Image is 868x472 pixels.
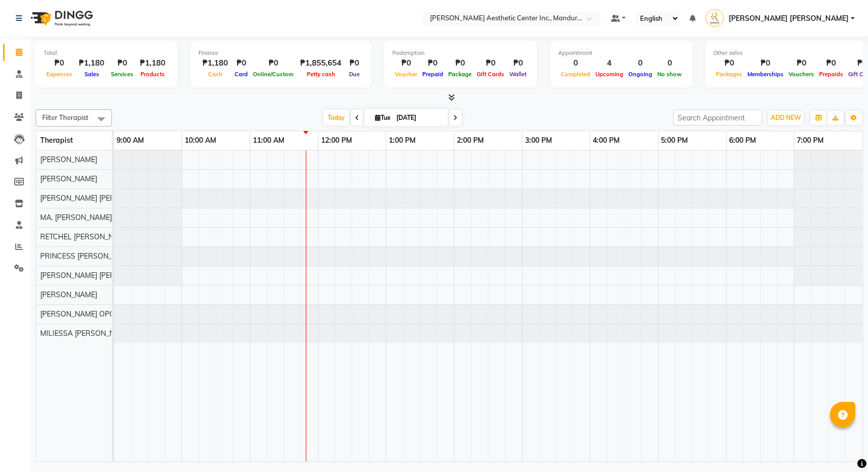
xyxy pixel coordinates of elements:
span: MILIESSA [PERSON_NAME] [40,329,132,338]
div: Redemption [392,49,529,57]
a: 3:00 PM [523,133,555,148]
span: Petty cash [304,71,338,78]
span: Ongoing [626,71,655,78]
span: Vouchers [786,71,817,78]
div: 0 [655,57,684,69]
a: 6:00 PM [727,133,759,148]
div: ₱1,180 [198,57,232,69]
span: [PERSON_NAME] [40,174,97,183]
div: ₱0 [420,57,446,69]
a: 10:00 AM [182,133,219,148]
span: [PERSON_NAME] [PERSON_NAME] [40,271,156,280]
div: ₱0 [108,57,136,69]
span: Today [324,110,349,125]
div: ₱0 [817,57,846,69]
div: ₱0 [713,57,745,69]
div: Finance [198,49,363,57]
span: [PERSON_NAME] [40,290,97,299]
span: Products [138,71,167,78]
span: RETCHEL [PERSON_NAME] [40,232,131,241]
img: MABELL DELA PENA [706,9,724,27]
span: Online/Custom [250,71,296,78]
span: Packages [713,71,745,78]
span: Upcoming [593,71,626,78]
span: Prepaids [817,71,846,78]
div: ₱0 [44,57,75,69]
div: ₱0 [232,57,250,69]
span: Memberships [745,71,786,78]
input: 2025-09-02 [393,110,444,125]
div: ₱0 [392,57,420,69]
a: 12:00 PM [319,133,355,148]
span: Due [346,71,362,78]
span: Card [232,71,250,78]
span: PRINCESS [PERSON_NAME] [40,251,134,261]
a: 4:00 PM [590,133,622,148]
span: Package [446,71,474,78]
span: Expenses [44,71,75,78]
div: ₱0 [345,57,363,69]
span: Services [108,71,136,78]
div: ₱0 [745,57,786,69]
div: 4 [593,57,626,69]
span: [PERSON_NAME] [40,155,97,164]
span: Prepaid [420,71,446,78]
div: ₱0 [786,57,817,69]
span: Filter Therapist [42,113,89,121]
div: Total [44,49,169,57]
span: Tue [372,114,393,121]
a: 9:00 AM [114,133,147,148]
span: [PERSON_NAME] [PERSON_NAME] [729,13,849,24]
div: ₱0 [250,57,296,69]
span: Gift Cards [474,71,507,78]
span: [PERSON_NAME] [PERSON_NAME] [40,194,156,203]
span: Therapist [40,136,73,145]
span: No show [655,71,684,78]
div: ₱1,180 [75,57,108,69]
div: 0 [558,57,593,69]
a: 1:00 PM [386,133,418,148]
span: Wallet [507,71,529,78]
div: 0 [626,57,655,69]
span: [PERSON_NAME] OPOLENCIA [40,309,140,319]
span: Completed [558,71,593,78]
input: Search Appointment [673,110,762,125]
a: 11:00 AM [250,133,287,148]
a: 5:00 PM [658,133,690,148]
button: ADD NEW [768,111,803,125]
span: Voucher [392,71,420,78]
a: 2:00 PM [454,133,486,148]
div: ₱1,180 [136,57,169,69]
span: MA. [PERSON_NAME] [40,213,112,222]
span: Cash [206,71,225,78]
div: Appointment [558,49,684,57]
a: 7:00 PM [794,133,826,148]
img: logo [26,4,96,33]
div: ₱0 [474,57,507,69]
div: ₱1,855,654 [296,57,345,69]
span: Sales [82,71,102,78]
div: ₱0 [507,57,529,69]
span: ADD NEW [771,114,801,121]
div: ₱0 [446,57,474,69]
